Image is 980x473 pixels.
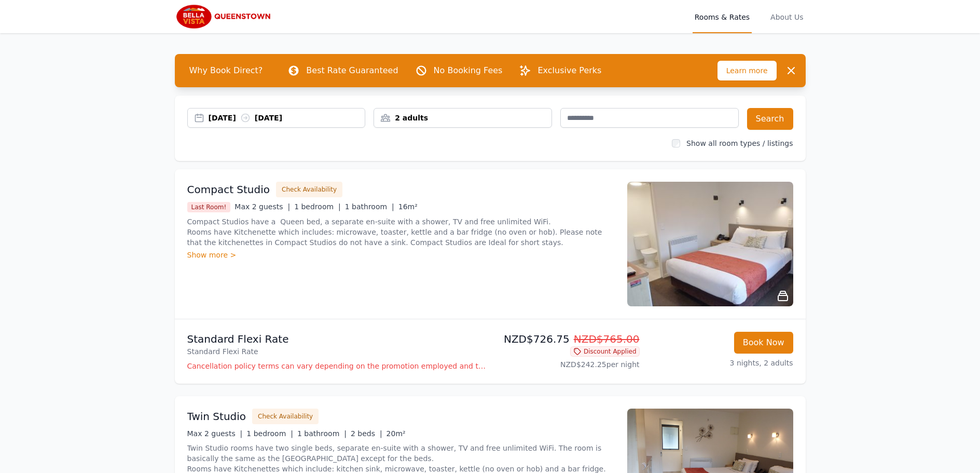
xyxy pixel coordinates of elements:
span: NZD$765.00 [574,333,640,345]
p: Exclusive Perks [537,64,601,77]
label: Show all room types / listings [686,139,793,147]
span: 1 bedroom | [246,429,293,438]
button: Book Now [734,332,793,354]
p: No Booking Fees [434,64,503,77]
span: 1 bedroom | [294,202,341,211]
span: 2 beds | [351,429,382,438]
span: 1 bathroom | [297,429,347,438]
span: Why Book Direct? [181,60,271,81]
div: Show more > [187,250,615,260]
p: 3 nights, 2 adults [648,358,793,368]
h3: Twin Studio [187,409,246,424]
button: Check Availability [252,409,319,424]
p: NZD$726.75 [494,332,640,346]
p: Standard Flexi Rate [187,332,486,346]
span: Last Room! [187,202,231,212]
img: Bella Vista Queenstown [175,4,274,29]
span: 1 bathroom | [345,202,394,211]
button: Check Availability [276,182,342,197]
div: 2 adults [374,113,551,123]
p: Standard Flexi Rate [187,346,486,357]
div: [DATE] [DATE] [209,113,365,123]
span: 16m² [398,202,418,211]
p: Best Rate Guaranteed [306,64,398,77]
span: Max 2 guests | [187,429,243,438]
span: Max 2 guests | [234,202,290,211]
p: NZD$242.25 per night [494,359,640,370]
span: 20m² [387,429,406,438]
h3: Compact Studio [187,182,270,197]
button: Search [747,108,793,130]
p: Compact Studios have a Queen bed, a separate en-suite with a shower, TV and free unlimited WiFi. ... [187,217,615,248]
span: Learn more [717,61,777,80]
span: Discount Applied [570,346,640,357]
p: Cancellation policy terms can vary depending on the promotion employed and the time of stay of th... [187,361,486,371]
